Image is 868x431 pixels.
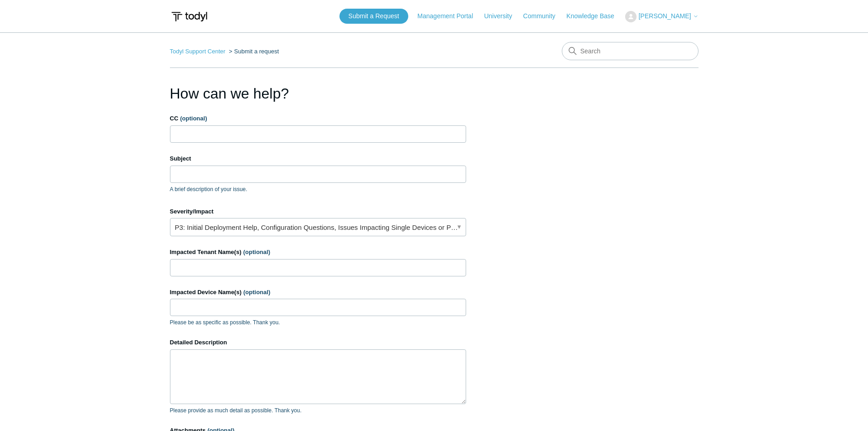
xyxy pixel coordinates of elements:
[170,288,466,297] label: Impacted Device Name(s)
[170,48,226,55] a: Todyl Support Center
[638,12,691,20] span: [PERSON_NAME]
[170,114,466,123] label: CC
[625,11,698,22] button: [PERSON_NAME]
[227,48,279,55] li: Submit a request
[243,249,270,255] span: (optional)
[180,115,207,122] span: (optional)
[562,42,699,60] input: Search
[170,48,227,55] li: Todyl Support Center
[417,11,482,21] a: Management Portal
[170,185,466,193] p: A brief description of your issue.
[243,289,270,296] span: (optional)
[170,406,466,415] p: Please provide as much detail as possible. Thank you.
[170,83,466,104] h1: How can we help?
[566,11,623,21] a: Knowledge Base
[170,207,466,216] label: Severity/Impact
[339,9,408,24] a: Submit a Request
[170,218,466,236] a: P3: Initial Deployment Help, Configuration Questions, Issues Impacting Single Devices or Past Out...
[170,8,209,25] img: Todyl Support Center Help Center home page
[170,248,466,257] label: Impacted Tenant Name(s)
[170,318,466,327] p: Please be as specific as possible. Thank you.
[484,11,521,21] a: University
[523,11,565,21] a: Community
[170,154,466,163] label: Subject
[170,338,466,347] label: Detailed Description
